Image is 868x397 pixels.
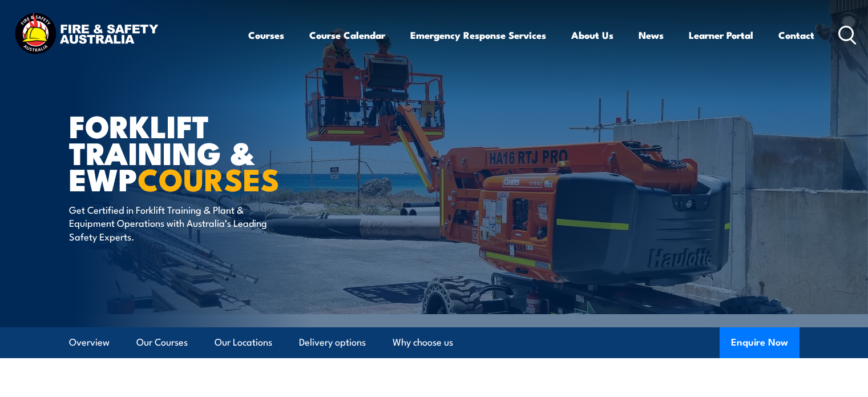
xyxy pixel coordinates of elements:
[138,154,280,202] strong: COURSES
[299,327,366,358] a: Delivery options
[69,327,110,358] a: Overview
[410,20,546,50] a: Emergency Response Services
[69,112,351,192] h1: Forklift Training & EWP
[215,327,272,358] a: Our Locations
[248,20,284,50] a: Courses
[778,20,814,50] a: Contact
[136,327,188,358] a: Our Courses
[720,327,800,358] button: Enquire Now
[393,327,453,358] a: Why choose us
[689,20,753,50] a: Learner Portal
[571,20,613,50] a: About Us
[309,20,385,50] a: Course Calendar
[639,20,664,50] a: News
[69,203,277,243] p: Get Certified in Forklift Training & Plant & Equipment Operations with Australia’s Leading Safety...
